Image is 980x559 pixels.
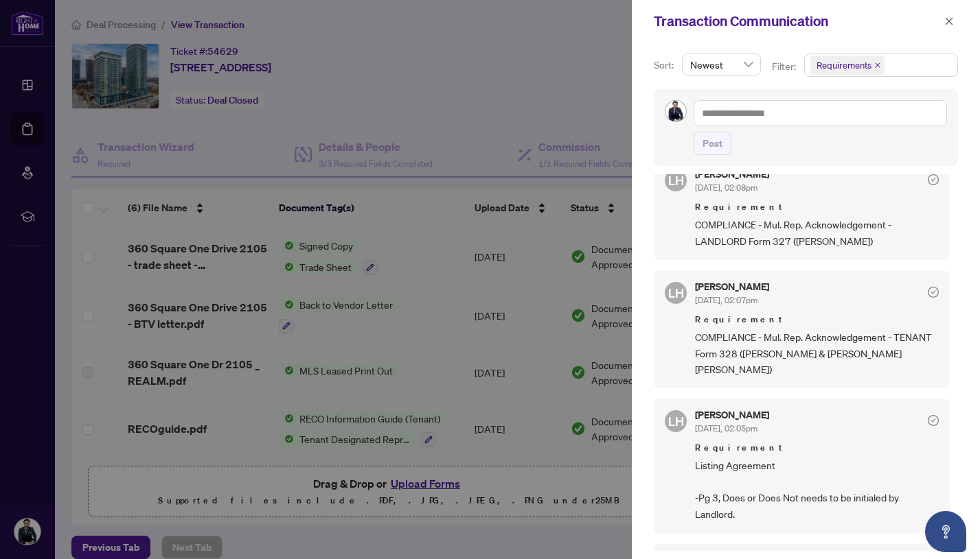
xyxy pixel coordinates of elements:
[925,511,966,552] button: Open asap
[695,457,939,522] span: Listing Agreement -Pg 3, Does or Does Not needs to be initialed by Landlord.
[772,59,798,74] p: Filter:
[695,423,757,433] span: [DATE], 02:05pm
[695,441,939,455] span: Requirement
[944,16,954,26] span: close
[665,101,686,121] img: Profile Icon
[928,174,939,185] span: check-circle
[695,200,939,214] span: Requirement
[817,58,871,72] span: Requirements
[695,329,939,377] span: COMPLIANCE - Mul. Rep. Acknowledgement - TENANT Form 328 ([PERSON_NAME] & [PERSON_NAME] [PERSON_N...
[928,415,939,426] span: check-circle
[695,217,939,249] span: COMPLIANCE - Mul. Rep. Acknowledgement - LANDLORD Form 327 ([PERSON_NAME])
[928,287,939,298] span: check-circle
[695,295,757,305] span: [DATE], 02:07pm
[695,169,769,179] h5: [PERSON_NAME]
[668,283,684,302] span: LH
[690,54,753,75] span: Newest
[668,412,684,431] span: LH
[874,62,881,69] span: close
[695,313,939,326] span: Requirement
[694,132,731,155] button: Post
[668,171,684,190] span: LH
[695,182,757,193] span: [DATE], 02:08pm
[695,410,769,420] h5: [PERSON_NAME]
[695,282,769,292] h5: [PERSON_NAME]
[810,56,885,75] span: Requirements
[654,11,940,32] div: Transaction Communication
[654,58,676,73] p: Sort:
